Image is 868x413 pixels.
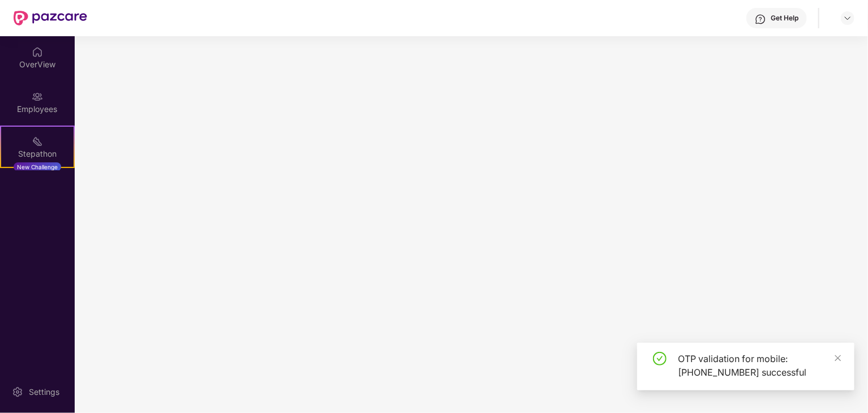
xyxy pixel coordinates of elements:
[771,14,798,23] div: Get Help
[14,11,87,25] img: New Pazcare Logo
[14,162,61,171] div: New Challenge
[32,46,43,58] img: svg+xml;base64,PHN2ZyBpZD0iSG9tZSIgeG1sbnM9Imh0dHA6Ly93d3cudzMub3JnLzIwMDAvc3ZnIiB3aWR0aD0iMjAiIG...
[32,91,43,102] img: svg+xml;base64,PHN2ZyBpZD0iRW1wbG95ZWVzIiB4bWxucz0iaHR0cDovL3d3dy53My5vcmcvMjAwMC9zdmciIHdpZHRoPS...
[755,14,766,25] img: svg+xml;base64,PHN2ZyBpZD0iSGVscC0zMngzMiIgeG1sbnM9Imh0dHA6Ly93d3cudzMub3JnLzIwMDAvc3ZnIiB3aWR0aD...
[653,352,667,365] span: check-circle
[12,386,23,398] img: svg+xml;base64,PHN2ZyBpZD0iU2V0dGluZy0yMHgyMCIgeG1sbnM9Imh0dHA6Ly93d3cudzMub3JnLzIwMDAvc3ZnIiB3aW...
[25,386,63,398] div: Settings
[843,14,852,23] img: svg+xml;base64,PHN2ZyBpZD0iRHJvcGRvd24tMzJ4MzIiIHhtbG5zPSJodHRwOi8vd3d3LnczLm9yZy8yMDAwL3N2ZyIgd2...
[678,352,841,379] div: OTP validation for mobile: [PHONE_NUMBER] successful
[1,148,74,160] div: Stepathon
[32,136,43,147] img: svg+xml;base64,PHN2ZyB4bWxucz0iaHR0cDovL3d3dy53My5vcmcvMjAwMC9zdmciIHdpZHRoPSIyMSIgaGVpZ2h0PSIyMC...
[834,354,842,362] span: close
